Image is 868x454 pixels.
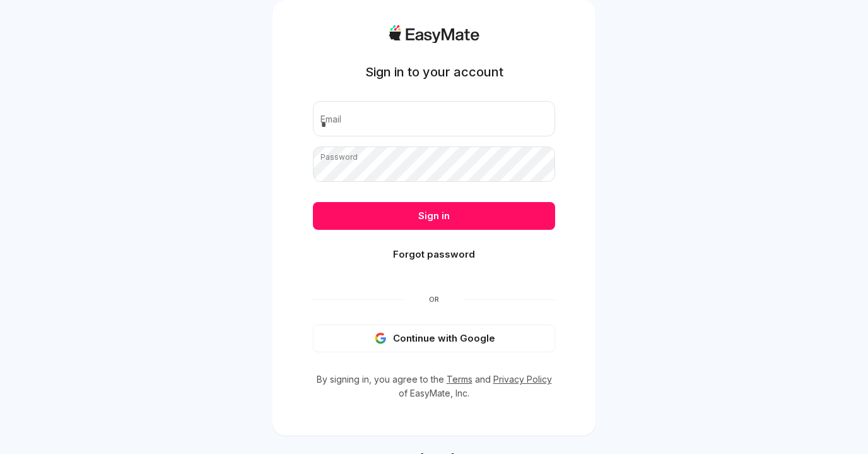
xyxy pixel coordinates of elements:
[313,202,555,230] button: Sign in
[447,374,472,385] a: Terms
[313,241,555,268] button: Forgot password
[313,325,555,352] button: Continue with Google
[365,63,503,81] h1: Sign in to your account
[493,374,552,385] a: Privacy Policy
[404,294,464,304] span: Or
[313,373,555,400] p: By signing in, you agree to the and of EasyMate, Inc.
